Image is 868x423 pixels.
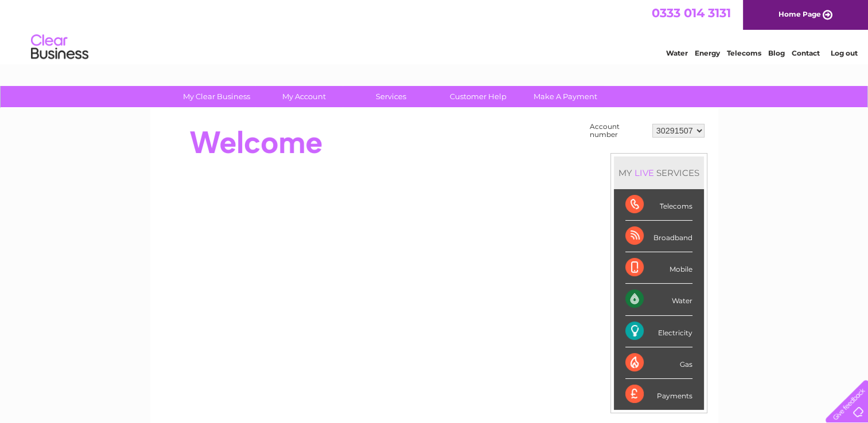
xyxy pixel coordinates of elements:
[830,49,857,57] a: Log out
[652,6,731,20] a: 0333 014 3131
[614,156,704,189] div: MY SERVICES
[792,49,820,57] a: Contact
[164,6,706,56] div: Clear Business is a trading name of Verastar Limited (registered in [GEOGRAPHIC_DATA] No. 3667643...
[344,86,438,107] a: Services
[518,86,613,107] a: Make A Payment
[169,86,264,107] a: My Clear Business
[625,221,692,252] div: Broadband
[727,49,761,57] a: Telecoms
[587,120,649,142] td: Account number
[625,189,692,221] div: Telecoms
[768,49,785,57] a: Blog
[256,86,351,107] a: My Account
[431,86,526,107] a: Customer Help
[625,379,692,410] div: Payments
[625,284,692,315] div: Water
[632,167,656,178] div: LIVE
[695,49,720,57] a: Energy
[625,252,692,284] div: Mobile
[30,30,89,65] img: logo.png
[666,49,688,57] a: Water
[625,347,692,379] div: Gas
[625,316,692,347] div: Electricity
